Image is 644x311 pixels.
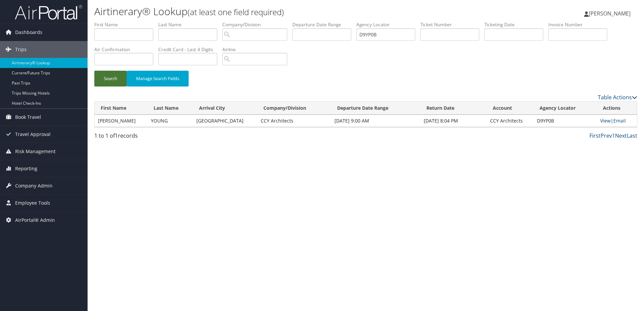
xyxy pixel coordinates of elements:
a: Next [615,132,627,139]
span: 1 [115,132,118,139]
td: CCY Architects [257,115,331,127]
span: Reporting [15,160,37,177]
label: Air Confirmation [94,46,158,53]
label: Last Name [158,21,222,28]
a: View [600,117,611,124]
td: [DATE] 9:00 AM [331,115,420,127]
span: Dashboards [15,24,42,41]
th: Arrival City: activate to sort column ascending [193,102,257,115]
label: Company/Division [222,21,292,28]
span: Trips [15,41,27,58]
th: Last Name: activate to sort column ascending [148,102,193,115]
span: Company Admin [15,177,53,194]
td: [PERSON_NAME] [95,115,148,127]
td: [DATE] 8:04 PM [420,115,487,127]
td: YOUNG [148,115,193,127]
small: (at least one field required) [188,6,284,18]
td: D9YP0B [534,115,597,127]
a: First [589,132,601,139]
th: Return Date: activate to sort column ascending [420,102,487,115]
h1: Airtinerary® Lookup [94,4,456,19]
span: Risk Management [15,143,56,160]
label: Ticketing Date [484,21,548,28]
img: airportal-logo.png [15,4,82,20]
span: AirPortal® Admin [15,212,55,229]
th: First Name: activate to sort column ascending [95,102,148,115]
a: 1 [612,132,615,139]
th: Company/Division [257,102,331,115]
a: Last [627,132,637,139]
button: Manage Search Fields [127,71,189,87]
th: Departure Date Range: activate to sort column descending [331,102,420,115]
label: Departure Date Range [292,21,356,28]
label: First Name [94,21,158,28]
td: CCY Architects [487,115,534,127]
a: [PERSON_NAME] [584,3,637,24]
a: Table Actions [598,94,637,101]
th: Agency Locator: activate to sort column ascending [534,102,597,115]
label: Agency Locator [356,21,420,28]
label: Airline [222,46,292,53]
span: Travel Approval [15,126,51,143]
label: Ticket Number [420,21,484,28]
td: | [597,115,637,127]
a: Email [613,117,626,124]
th: Actions [597,102,637,115]
th: Account: activate to sort column ascending [487,102,534,115]
div: 1 to 1 of records [94,132,223,143]
a: Prev [601,132,612,139]
label: Invoice Number [548,21,612,28]
span: Book Travel [15,109,41,126]
label: Credit Card - Last 4 Digits [158,46,222,53]
span: [PERSON_NAME] [589,10,631,17]
td: [GEOGRAPHIC_DATA] [193,115,257,127]
span: Employee Tools [15,195,50,211]
button: Search [94,71,127,87]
